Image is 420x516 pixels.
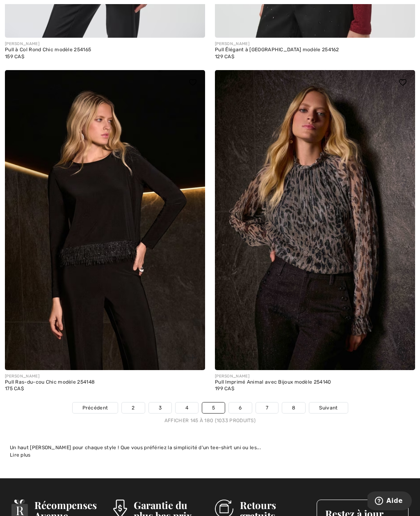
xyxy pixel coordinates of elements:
[215,41,415,47] div: [PERSON_NAME]
[215,70,415,370] img: Pull Imprimé Animal avec Bijoux modèle 254140. Beige/Noir
[5,373,205,380] div: [PERSON_NAME]
[5,41,205,47] div: [PERSON_NAME]
[215,47,415,53] div: Pull Élégant à [GEOGRAPHIC_DATA] modèle 254162
[122,402,144,413] a: 2
[367,491,412,512] iframe: Ouvre un widget dans lequel vous pouvez trouver plus d’informations
[10,444,410,451] div: Un haut [PERSON_NAME] pour chaque style ! Que vous préfériez la simplicité d'un tee-shirt uni ou ...
[215,386,234,391] span: 199 CA$
[189,79,196,86] img: heart_black_full.svg
[73,402,118,413] a: Précédent
[202,402,225,413] a: 5
[215,373,415,380] div: [PERSON_NAME]
[5,386,24,391] span: 175 CA$
[256,402,278,413] a: 7
[215,54,234,59] span: 129 CA$
[229,402,251,413] a: 6
[82,404,108,411] span: Précédent
[10,452,31,458] span: Lire plus
[5,54,24,59] span: 159 CA$
[5,70,205,370] img: Pull Ras-du-cou Chic modèle 254148. Noir
[215,380,415,385] div: Pull Imprimé Animal avec Bijoux modèle 254140
[399,354,406,361] img: plus_v2.svg
[189,354,196,361] img: plus_v2.svg
[399,79,406,86] img: heart_black_full.svg
[282,402,305,413] a: 8
[5,47,205,53] div: Pull à Col Rond Chic modèle 254165
[149,402,171,413] a: 3
[319,404,338,411] span: Suivant
[5,380,205,385] div: Pull Ras-du-cou Chic modèle 254148
[309,402,347,413] a: Suivant
[176,402,198,413] a: 4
